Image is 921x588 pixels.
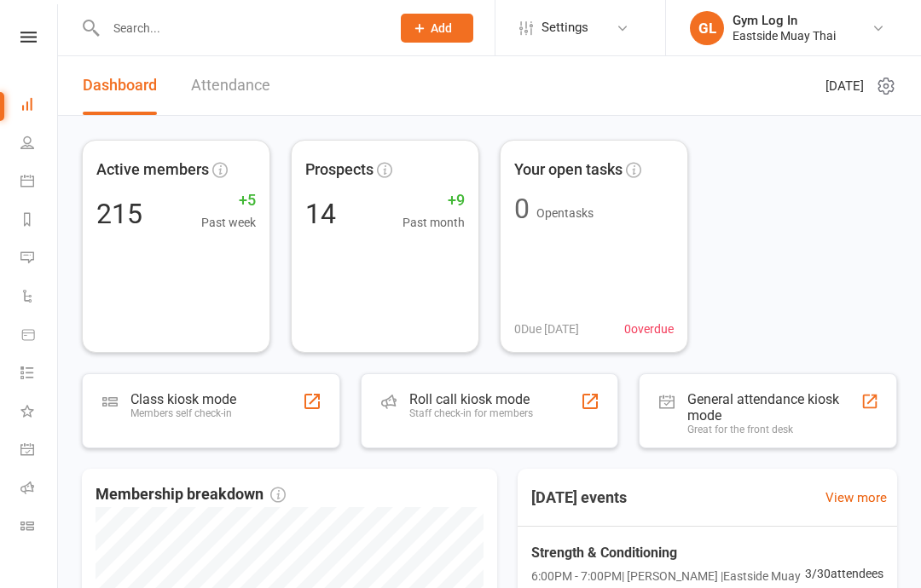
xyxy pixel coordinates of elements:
[96,482,286,507] span: Membership breakdown
[20,125,59,164] a: People
[514,320,579,338] span: 0 Due [DATE]
[130,407,236,419] div: Members self check-in
[305,200,336,228] div: 14
[20,509,59,547] a: Class kiosk mode
[514,195,530,222] div: 0
[101,16,379,40] input: Search...
[20,164,59,202] a: Calendar
[624,320,674,338] span: 0 overdue
[733,13,836,28] div: Gym Log In
[409,407,533,419] div: Staff check-in for members
[20,202,59,240] a: Reports
[403,213,465,232] span: Past month
[514,158,623,182] span: Your open tasks
[130,391,236,407] div: Class kiosk mode
[431,21,452,35] span: Add
[409,391,533,407] div: Roll call kiosk mode
[518,482,640,513] h3: [DATE] events
[201,213,256,232] span: Past week
[690,11,724,45] div: GL
[20,432,59,470] a: General attendance kiosk mode
[825,76,864,96] span: [DATE]
[96,158,209,182] span: Active members
[401,14,473,43] button: Add
[96,200,142,228] div: 215
[191,56,270,115] a: Attendance
[733,28,836,43] div: Eastside Muay Thai
[805,564,883,583] span: 3 / 30 attendees
[536,206,594,220] span: Open tasks
[20,394,59,432] a: What's New
[20,87,59,125] a: Dashboard
[403,188,465,213] span: +9
[542,9,588,47] span: Settings
[20,317,59,355] a: Product Sales
[305,158,374,182] span: Prospects
[687,391,860,424] div: General attendance kiosk mode
[20,470,59,509] a: Roll call kiosk mode
[687,424,860,435] div: Great for the front desk
[531,542,805,564] span: Strength & Conditioning
[83,56,157,115] a: Dashboard
[201,188,256,213] span: +5
[825,487,887,508] a: View more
